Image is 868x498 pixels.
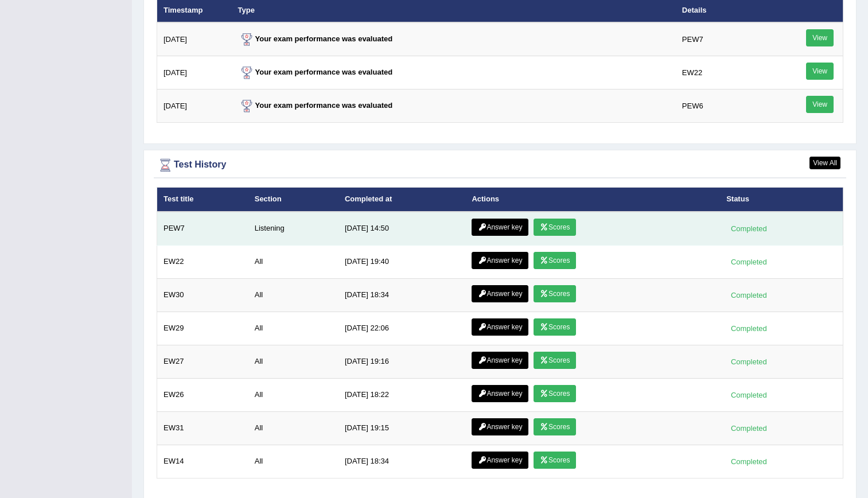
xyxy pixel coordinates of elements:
[338,212,466,246] td: [DATE] 14:50
[806,96,834,113] a: View
[726,256,771,268] div: Completed
[338,188,466,212] th: Completed at
[157,90,232,123] td: [DATE]
[338,278,466,312] td: [DATE] 18:34
[676,90,774,123] td: PEW6
[157,56,232,90] td: [DATE]
[338,378,466,411] td: [DATE] 18:22
[248,312,338,345] td: All
[157,278,248,312] td: EW30
[157,212,248,246] td: PEW7
[534,219,576,236] a: Scores
[238,34,393,43] strong: Your exam performance was evaluated
[472,418,528,435] a: Answer key
[157,411,248,445] td: EW31
[472,285,528,302] a: Answer key
[726,322,771,334] div: Completed
[157,378,248,411] td: EW26
[676,56,774,90] td: EW22
[157,245,248,278] td: EW22
[472,452,528,469] a: Answer key
[248,212,338,246] td: Listening
[720,188,843,212] th: Status
[809,157,840,169] a: View All
[472,252,528,269] a: Answer key
[465,188,720,212] th: Actions
[534,385,576,402] a: Scores
[338,445,466,478] td: [DATE] 18:34
[534,252,576,269] a: Scores
[534,352,576,369] a: Scores
[157,345,248,378] td: EW27
[534,418,576,435] a: Scores
[726,389,771,401] div: Completed
[726,356,771,368] div: Completed
[726,456,771,468] div: Completed
[238,68,393,76] strong: Your exam performance was evaluated
[472,385,528,402] a: Answer key
[534,318,576,336] a: Scores
[248,378,338,411] td: All
[338,312,466,345] td: [DATE] 22:06
[726,422,771,434] div: Completed
[472,219,528,236] a: Answer key
[726,289,771,301] div: Completed
[157,445,248,478] td: EW14
[338,245,466,278] td: [DATE] 19:40
[726,223,771,235] div: Completed
[534,452,576,469] a: Scores
[676,22,774,56] td: PEW7
[472,352,528,369] a: Answer key
[157,22,232,56] td: [DATE]
[157,157,843,174] div: Test History
[157,188,248,212] th: Test title
[157,312,248,345] td: EW29
[806,29,834,46] a: View
[806,63,834,80] a: View
[338,345,466,378] td: [DATE] 19:16
[534,285,576,302] a: Scores
[338,411,466,445] td: [DATE] 19:15
[238,101,393,110] strong: Your exam performance was evaluated
[248,345,338,378] td: All
[248,445,338,478] td: All
[248,278,338,312] td: All
[248,245,338,278] td: All
[248,188,338,212] th: Section
[472,318,528,336] a: Answer key
[248,411,338,445] td: All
